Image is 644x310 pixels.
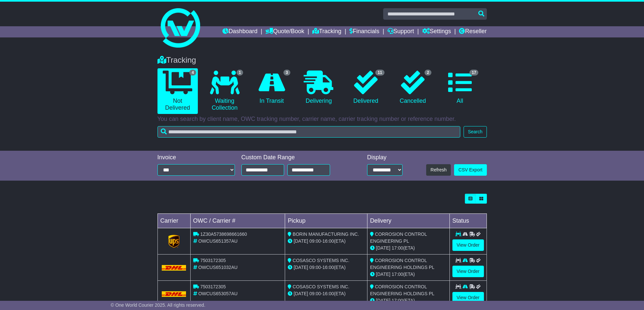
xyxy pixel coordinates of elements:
[375,70,384,76] span: 11
[376,298,390,303] span: [DATE]
[387,26,414,37] a: Support
[237,70,243,76] span: 1
[283,70,290,76] span: 3
[322,238,334,244] span: 16:00
[422,26,451,37] a: Settings
[452,266,484,277] a: View Order
[469,70,478,76] span: 17
[288,264,364,271] div: - (ETA)
[293,232,359,237] span: BORIN MANUFACTURING INC.
[111,302,205,308] span: © One World Courier 2025. All rights reserved.
[322,291,334,296] span: 16:00
[370,284,434,296] span: CORROSION CONTROL ENGINEERING HOLDINGS PL
[370,258,434,270] span: CORROSION CONTROL ENGINEERING HOLDINGS PL
[162,265,186,270] img: DHL.png
[376,245,390,251] span: [DATE]
[222,26,258,37] a: Dashboard
[392,245,403,251] span: 17:00
[426,164,451,176] button: Refresh
[189,70,196,76] span: 4
[370,232,427,244] span: CORROSION CONTROL ENGINEERING PL
[200,284,226,289] span: 7503172305
[454,164,487,176] a: CSV Export
[464,126,487,138] button: Search
[322,265,334,270] span: 16:00
[294,291,308,296] span: [DATE]
[370,245,447,252] div: (ETA)
[168,235,179,248] img: GetCarrierServiceLogo
[157,68,198,114] a: 4 Not Delivered
[241,154,347,161] div: Custom Date Range
[157,154,235,161] div: Invoice
[157,116,487,123] p: You can search by client name, OWC tracking number, carrier name, carrier tracking number or refe...
[157,214,190,228] td: Carrier
[265,26,304,37] a: Quote/Book
[288,238,364,245] div: - (ETA)
[309,291,321,296] span: 09:00
[294,238,308,244] span: [DATE]
[200,258,226,263] span: 7503172305
[154,55,490,65] div: Tracking
[288,290,364,297] div: - (ETA)
[425,70,431,76] span: 2
[198,238,238,244] span: OWCUS651357AU
[449,214,487,228] td: Status
[452,239,484,251] a: View Order
[309,265,321,270] span: 09:00
[370,271,447,278] div: (ETA)
[200,232,247,237] span: 1Z30A5738698661660
[392,298,403,303] span: 17:00
[459,26,487,37] a: Reseller
[309,238,321,244] span: 09:00
[376,272,390,277] span: [DATE]
[293,284,349,289] span: COSASCO SYSTEMS INC.
[299,68,339,107] a: Delivering
[293,258,349,263] span: COSASCO SYSTEMS INC.
[251,68,292,107] a: 3 In Transit
[367,214,449,228] td: Delivery
[345,68,386,107] a: 11 Delivered
[204,68,245,114] a: 1 Waiting Collection
[312,26,341,37] a: Tracking
[162,291,186,297] img: DHL.png
[452,292,484,303] a: View Order
[349,26,379,37] a: Financials
[198,291,238,296] span: OWCUS653057AU
[367,154,403,161] div: Display
[393,68,433,107] a: 2 Cancelled
[440,68,480,107] a: 17 All
[190,214,285,228] td: OWC / Carrier #
[392,272,403,277] span: 17:00
[198,265,238,270] span: OWCUS651032AU
[285,214,367,228] td: Pickup
[294,265,308,270] span: [DATE]
[370,297,447,304] div: (ETA)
